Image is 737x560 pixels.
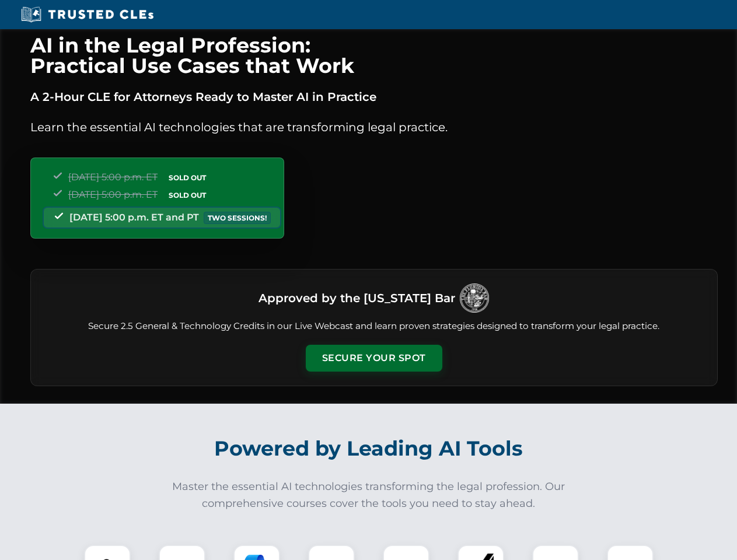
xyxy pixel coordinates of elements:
span: SOLD OUT [165,189,210,201]
p: Learn the essential AI technologies that are transforming legal practice. [30,118,718,136]
h3: Approved by the [US_STATE] Bar [259,288,455,309]
button: Secure Your Spot [306,345,442,372]
span: [DATE] 5:00 p.m. ET [68,189,158,200]
p: Secure 2.5 General & Technology Credits in our Live Webcast and learn proven strategies designed ... [45,320,703,333]
p: Master the essential AI technologies transforming the legal profession. Our comprehensive courses... [165,478,573,512]
img: Trusted CLEs [18,6,157,23]
img: Logo [460,283,489,313]
p: A 2-Hour CLE for Attorneys Ready to Master AI in Practice [30,87,718,106]
h2: Powered by Leading AI Tools [46,428,692,469]
span: [DATE] 5:00 p.m. ET [68,171,158,183]
h1: AI in the Legal Profession: Practical Use Cases that Work [30,35,718,76]
span: SOLD OUT [165,171,210,184]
